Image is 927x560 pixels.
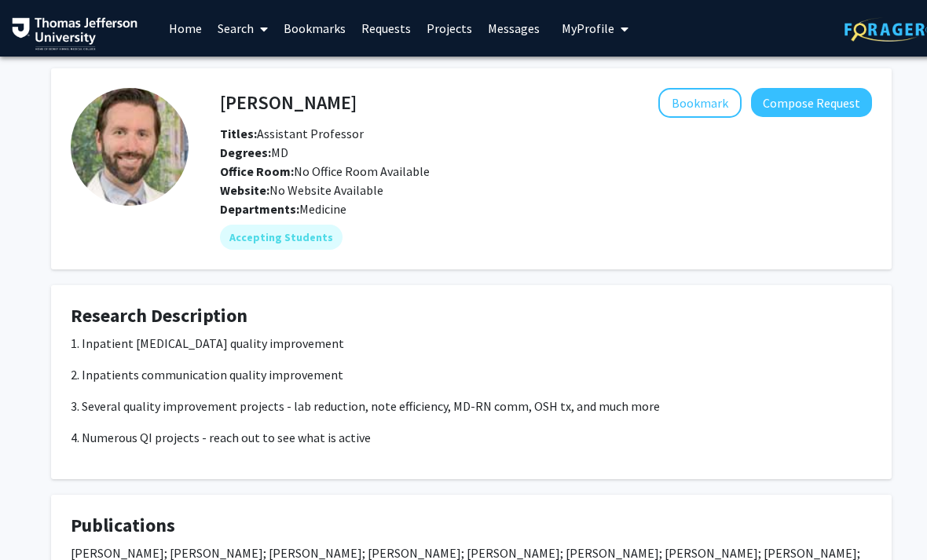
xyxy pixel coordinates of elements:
b: Departments: [220,201,299,217]
button: Add Alan Kubey to Bookmarks [658,88,742,118]
b: Degrees: [220,145,271,160]
p: 3. Several quality improvement projects - lab reduction, note efficiency, MD-RN comm, OSH tx, and... [71,397,872,415]
span: Assistant Professor [220,126,364,141]
span: My Profile [562,20,614,36]
img: Profile Picture [71,88,189,206]
a: Requests [354,1,419,56]
button: Compose Request to Alan Kubey [751,88,872,117]
b: Website: [220,182,269,198]
h4: Publications [71,514,872,537]
span: MD [220,145,288,160]
a: Bookmarks [276,1,354,56]
a: Projects [419,1,480,56]
h4: [PERSON_NAME] [220,88,357,117]
p: 1. Inpatient [MEDICAL_DATA] quality improvement [71,334,872,353]
a: Home [161,1,210,56]
p: 2. Inpatients communication quality improvement [71,365,872,384]
span: Medicine [299,201,346,217]
b: Office Room: [220,163,294,179]
mat-chip: Accepting Students [220,225,343,250]
a: Search [210,1,276,56]
h4: Research Description [71,305,872,328]
img: Thomas Jefferson University Logo [12,17,137,50]
a: Messages [480,1,548,56]
b: Titles: [220,126,257,141]
p: 4. Numerous QI projects - reach out to see what is active [71,428,872,447]
span: No Office Room Available [220,163,430,179]
span: No Website Available [220,182,383,198]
